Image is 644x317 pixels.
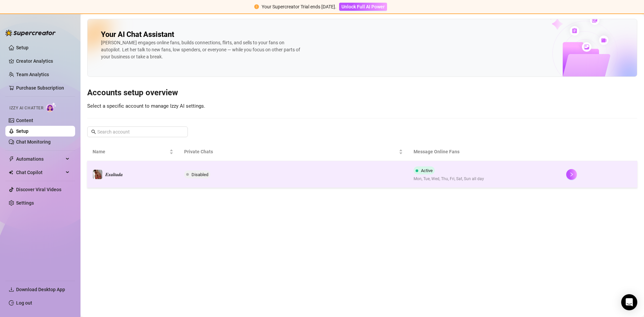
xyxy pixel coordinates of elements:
span: Active [421,168,433,173]
a: Chat Monitoring [16,139,51,145]
div: Open Intercom Messenger [621,294,637,310]
a: Purchase Subscription [16,83,70,93]
span: Your Supercreator Trial ends [DATE]. [262,4,336,9]
h3: Accounts setup overview [87,88,637,98]
a: Content [16,118,33,123]
a: Creator Analytics [16,56,70,66]
span: Download Desktop App [16,287,65,292]
span: download [9,287,14,292]
img: 𝑬𝒙𝒂𝒍𝒕𝒂𝒅𝒂 [93,170,102,179]
a: Discover Viral Videos [16,187,61,192]
button: Unlock Full AI Power [339,3,387,11]
button: right [566,169,577,180]
img: AI Chatter [46,102,56,112]
span: Izzy AI Chatter [9,105,43,111]
span: exclamation-circle [254,4,259,9]
div: [PERSON_NAME] engages online fans, builds connections, flirts, and sells to your fans on autopilo... [101,39,302,60]
span: Mon, Tue, Wed, Thu, Fri, Sat, Sun all day [414,176,484,182]
th: Message Online Fans [408,143,561,161]
span: Private Chats [184,148,397,155]
img: logo-BBDzfeDw.svg [5,30,56,36]
span: Automations [16,154,64,164]
span: Disabled [192,172,208,177]
a: Settings [16,200,34,206]
span: Name [93,148,168,155]
th: Name [87,143,179,161]
a: Team Analytics [16,72,49,77]
th: Private Chats [179,143,408,161]
span: thunderbolt [9,156,14,162]
a: Setup [16,45,29,50]
img: Chat Copilot [9,170,13,175]
a: Log out [16,300,32,306]
a: Unlock Full AI Power [339,4,387,9]
h2: Your AI Chat Assistant [101,30,174,39]
span: Select a specific account to manage Izzy AI settings. [87,103,205,109]
span: right [569,172,574,177]
a: Setup [16,128,29,134]
span: Chat Copilot [16,167,64,178]
span: search [91,129,96,134]
span: Unlock Full AI Power [341,4,385,9]
input: Search account [97,128,178,136]
img: ai-chatter-content-library-cLFOSyPT.png [533,8,637,76]
span: 𝑬𝒙𝒂𝒍𝒕𝒂𝒅𝒂 [105,172,123,177]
